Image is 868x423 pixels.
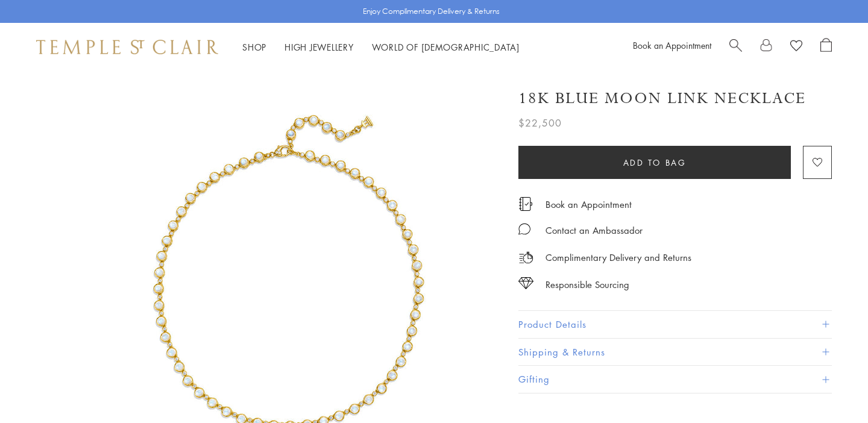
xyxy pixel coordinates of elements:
span: Add to bag [623,156,687,169]
h1: 18K Blue Moon Link Necklace [518,88,806,109]
a: Search [729,38,742,56]
p: Complimentary Delivery and Returns [546,250,691,265]
a: Book an Appointment [546,198,632,211]
img: icon_delivery.svg [518,250,533,265]
a: View Wishlist [790,38,802,56]
a: World of [DEMOGRAPHIC_DATA]World of [DEMOGRAPHIC_DATA] [372,41,520,53]
img: icon_appointment.svg [518,197,533,211]
button: Gifting [518,366,832,393]
a: Book an Appointment [633,39,711,51]
span: $22,500 [518,115,562,131]
img: Temple St. Clair [36,40,218,54]
div: Responsible Sourcing [546,277,629,292]
img: MessageIcon-01_2.svg [518,223,530,235]
p: Enjoy Complimentary Delivery & Returns [363,5,500,17]
button: Add to bag [518,146,791,179]
a: High JewelleryHigh Jewellery [285,41,354,53]
img: icon_sourcing.svg [518,277,533,289]
button: Shipping & Returns [518,339,832,366]
button: Product Details [518,311,832,338]
nav: Main navigation [242,40,520,55]
a: Open Shopping Bag [820,38,832,56]
div: Contact an Ambassador [546,223,643,238]
a: ShopShop [242,41,266,53]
